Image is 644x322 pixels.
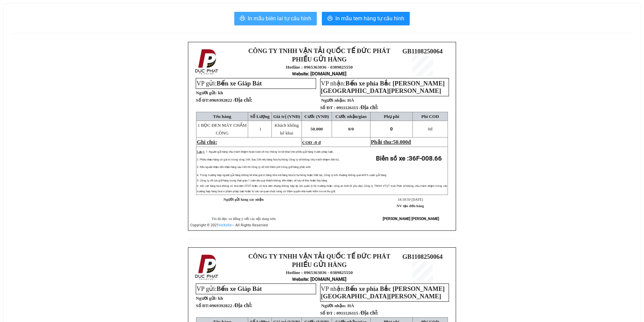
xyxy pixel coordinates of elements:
span: 50.000 [393,139,408,145]
span: Cước (VNĐ) [304,114,329,119]
strong: Số ĐT : [320,311,335,316]
span: printer [327,16,333,22]
span: 6: Đối với hàng hoá không có hoá đơn GTGT hoặc có hoá đơn nhưng không hợp lệ (do quản lý thị trườ... [197,184,447,193]
span: Giá trị (VNĐ) [273,114,300,119]
span: 0 [390,126,393,131]
span: VP gửi: [196,80,262,87]
span: Tôi đã đọc và đồng ý với các nội dung trên [212,217,276,221]
strong: PHIẾU GỬI HÀNG [292,56,347,63]
span: COD : [302,140,321,145]
span: 0969392822 / [210,303,253,308]
strong: CÔNG TY TNHH VẬN TẢI QUỐC TẾ ĐỨC PHÁT [248,47,390,54]
strong: Hotline : 0965363036 - 0389825550 [286,65,353,70]
strong: CÔNG TY TNHH VẬN TẢI QUỐC TẾ ĐỨC PHÁT [248,253,390,260]
span: HÀ [347,303,354,308]
span: Bến xe Giáp Bát [217,80,262,87]
strong: Người gửi: [196,90,217,95]
strong: [PERSON_NAME] [PERSON_NAME] [383,217,439,221]
span: In mẫu tem hàng tự cấu hình [335,14,404,23]
span: Địa chỉ: [361,310,379,316]
span: 0969392822 / [210,98,253,103]
strong: Người nhận: [321,98,346,103]
strong: : [DOMAIN_NAME] [292,71,347,76]
strong: Số ĐT : [320,105,335,110]
span: 2: Phiếu nhận hàng có giá trị trong vòng 24h. Sau 24h nếu hàng hóa hư hỏng Công ty sẽ không chịu ... [197,158,339,161]
span: Bến xe phía Bắc [PERSON_NAME][GEOGRAPHIC_DATA][PERSON_NAME] [321,80,445,94]
strong: PHIẾU GỬI HÀNG [292,261,347,268]
span: 0 [352,126,354,131]
strong: NV tạo đơn hàng [397,204,424,208]
span: kh [218,90,223,95]
span: 1 BỌC ĐEN MÁY CHẤM CÔNG [198,123,247,135]
span: 5: Công ty chỉ lưu giữ hàng trong thời gian 1 tuần nếu quý khách không đến nhận, sẽ lưu về kho ho... [197,179,328,182]
span: Tên hàng [213,114,231,119]
span: đ [428,126,432,131]
strong: Hotline : 0965363036 - 0389825550 [286,270,353,275]
span: Website [292,277,308,282]
strong: Số ĐT: [196,98,252,103]
span: Địa chỉ: [235,302,253,308]
strong: Người nhận: [321,303,346,308]
span: Số Lượng [250,114,270,119]
span: VP gửi: [196,285,262,292]
span: đ [408,139,411,145]
span: 1 [259,126,262,131]
span: 0 đ [315,140,320,145]
span: 36F-008.66 [409,155,442,162]
img: logo [193,253,221,281]
button: printerIn mẫu tem hàng tự cấu hình [322,12,410,25]
span: 4: Trong trường hợp người gửi hàng không kê khai giá trị hàng hóa mà hàng hóa bị hư hỏng hoặc thấ... [197,174,387,177]
span: In mẫu biên lai tự cấu hình [248,14,311,23]
span: Phụ phí [384,114,399,119]
span: VP nhận: [321,80,445,94]
span: 18:18:50 [DATE] [398,198,423,201]
span: GB1108250064 [402,48,443,55]
span: HÀ [347,98,354,103]
span: Phải thu: [371,139,411,145]
span: kh [218,296,223,301]
span: GB1108250064 [402,253,443,260]
strong: Người gửi: [196,296,217,301]
span: Địa chỉ: [361,104,379,110]
span: Cước nhận/giao [335,114,367,119]
span: 3: Nếu người nhận đến nhận hàng sau 24h thì Công ty sẽ tính thêm phí trông giữ hàng phát sinh. [197,166,311,169]
span: 0911126115 / [336,105,378,110]
span: printer [240,16,245,22]
a: VeXeRe [219,223,232,227]
span: Lưu ý: [197,150,205,153]
span: Copyright © 2021 – All Rights Reserved [190,223,268,227]
span: Bến xe Giáp Bát [217,285,262,292]
span: Địa chỉ: [235,97,253,103]
span: Khách không kê khai [275,123,299,135]
span: Ghi chú: [197,139,217,145]
span: Bến xe phía Bắc [PERSON_NAME][GEOGRAPHIC_DATA][PERSON_NAME] [321,285,445,300]
img: logo [193,48,221,76]
strong: : [DOMAIN_NAME] [292,276,347,282]
span: 1: Người gửi hàng chịu trách nhiệm hoàn toàn về mọi thông tin kê khai trên phiếu gửi hàng trước p... [206,150,334,153]
strong: Biển số xe : [376,155,442,162]
button: printerIn mẫu biên lai tự cấu hình [234,12,317,25]
strong: Người gửi hàng xác nhận [223,198,264,201]
strong: Số ĐT: [196,303,252,308]
span: Phí COD [421,114,439,119]
span: VP nhận: [321,285,445,300]
span: 0 [428,126,430,131]
span: 0911126115 / [336,311,378,316]
span: Website [292,71,308,76]
span: 0/ [348,126,354,131]
span: 50.000 [310,126,323,131]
